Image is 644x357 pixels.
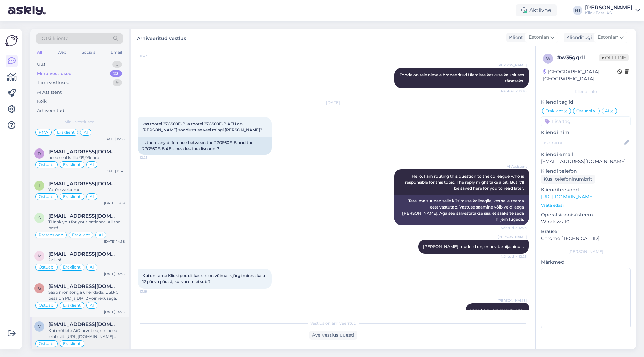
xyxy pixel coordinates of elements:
span: [PERSON_NAME] mudelid on, erinev tarnija ainult. [423,244,524,249]
p: Kliendi tag'id [541,99,631,106]
div: Klick Eesti AS [585,10,633,16]
span: Ostuabi [39,163,54,167]
div: [DATE] 15:41 [105,169,125,174]
span: Estonian [529,34,549,41]
div: Saab monitoriga ühendada. USB-C pesa on PD ja DP1.2 võimekusega. [48,289,125,301]
span: AI [90,303,94,307]
span: Ostuabi [39,342,54,346]
div: [DATE] 15:55 [104,136,125,141]
a: [URL][DOMAIN_NAME] [541,194,594,200]
div: You're welcome. [48,187,125,193]
span: m [38,253,41,258]
span: AI [605,109,609,113]
span: 11:43 [140,54,165,59]
span: 12:23 [140,155,165,160]
a: [PERSON_NAME]Klick Eesti AS [585,5,640,16]
span: Eraklient [63,163,81,167]
span: Eraklient [545,109,563,113]
span: kas tootel 27GS60F-B ja tootel 27GS60F-B.AEU on [PERSON_NAME] soodustuse veel mingi [PERSON_NAME]? [142,121,262,132]
span: vellokempo@hot.ee [48,321,118,328]
p: Vaata edasi ... [541,202,631,209]
span: [PERSON_NAME] [498,234,527,239]
div: Küsi telefoninumbrit [541,175,595,184]
div: [PERSON_NAME] [585,5,633,10]
div: [DATE] 14:25 [104,309,125,314]
span: AI [99,233,103,237]
img: Askly Logo [5,34,18,47]
span: Saab ka hiljem järgi minna. [470,308,524,313]
span: Pretensioon [39,233,63,237]
input: Lisa tag [541,116,631,126]
span: Estonian [598,34,618,41]
span: AI [90,195,94,199]
span: gedvil12@gmail.com [48,283,118,289]
span: Eraklient [63,195,81,199]
span: Eraklient [63,303,81,307]
span: Ostuabi [39,195,54,199]
div: Ava vestlus uuesti [309,331,357,340]
div: HT [573,6,582,15]
span: Eraklient [63,342,81,346]
p: Chrome [TECHNICAL_ID] [541,235,631,242]
div: Minu vestlused [37,70,72,77]
span: Vestlus on arhiveeritud [310,320,356,326]
div: Kui mõtlete AiO arvutied, siis need leiab siit: [URL][DOMAIN_NAME][PERSON_NAME] [48,328,125,340]
div: 23 [110,70,122,77]
div: Web [56,48,68,57]
p: Kliendi nimi [541,129,631,136]
span: 13:19 [140,289,165,294]
p: Märkmed [541,259,631,266]
span: g [38,286,41,291]
div: [DATE] 14:35 [104,271,125,276]
input: Lisa nimi [541,139,623,146]
span: Nähtud ✓ 12:25 [501,254,527,259]
span: Hello, I am routing this question to the colleague who is responsible for this topic. The reply m... [405,174,525,191]
span: v [38,324,41,329]
span: ikonjahhin@gmail.com [48,181,118,187]
div: Socials [80,48,97,57]
div: Palun! [48,257,125,263]
div: Klient [506,34,523,41]
span: AI [90,265,94,269]
p: Kliendi email [541,151,631,158]
span: RMA [39,130,48,134]
div: Is there any difference between the 27GS60F-B and the 27GS60F-B.AEU besides the discount? [138,137,272,155]
span: Ostuabi [39,303,54,307]
p: Windows 10 [541,218,631,225]
div: [GEOGRAPHIC_DATA], [GEOGRAPHIC_DATA] [543,68,617,82]
div: AI Assistent [37,89,62,96]
div: Arhiveeritud [37,107,64,114]
span: Nähtud ✓ 12:23 [501,225,527,230]
span: Minu vestlused [64,119,95,125]
div: [DATE] [138,100,529,106]
span: w [546,56,550,61]
p: Klienditeekond [541,186,631,193]
span: martleesment@gmail.com [48,251,118,257]
p: Kliendi telefon [541,168,631,175]
div: [DATE] 13:34 [104,348,125,353]
div: need seal kallid 99,99euro [48,155,125,161]
div: All [36,48,43,57]
div: [PERSON_NAME] [541,249,631,255]
div: Klienditugi [563,34,592,41]
div: [DATE] 14:38 [104,239,125,244]
span: Eraklient [57,130,75,134]
span: dairyliisafrei@gmail.com [48,148,118,155]
span: AI [84,130,88,134]
span: Ostuabi [576,109,592,113]
div: Kõik [37,98,47,105]
p: Brauser [541,228,631,235]
div: Tere, ma suunan selle küsimuse kolleegile, kes selle teema eest vastutab. Vastuse saamine võib ve... [394,195,529,225]
span: Kui on tarne Klicki poodi, kas siis on võimalik järgi minna ka u 12 päeva pärast, kui varem ei sobi? [142,273,266,284]
div: # w35gqr11 [557,54,599,62]
span: Eraklient [63,265,81,269]
div: THank you for your patience. All the best! [48,219,125,231]
div: [DATE] 15:09 [104,201,125,206]
div: Aktiivne [516,4,557,16]
span: i [39,183,40,188]
span: Eraklient [72,233,90,237]
div: 0 [112,61,122,68]
div: 9 [113,79,122,86]
div: Uus [37,61,45,68]
span: sasalucenko274@gmail.com [48,213,118,219]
